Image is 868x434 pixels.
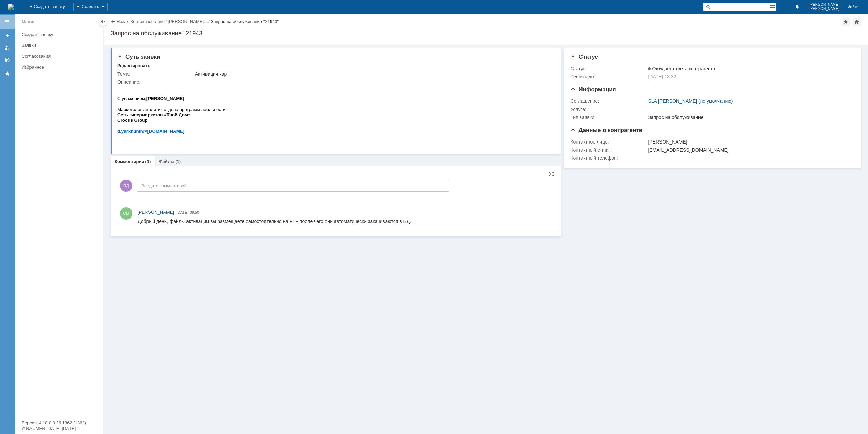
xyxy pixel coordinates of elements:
[8,4,14,10] a: Перейти на домашнюю страницу
[120,180,132,192] span: ЯД
[809,7,840,11] span: [PERSON_NAME]
[129,19,130,24] div: |
[117,79,551,85] div: Описание:
[19,51,102,61] a: Согласования
[22,43,99,48] div: Заявки
[26,44,67,49] span: @[DOMAIN_NAME]
[145,159,151,164] div: (1)
[22,426,96,431] div: © NAUMEN [DATE]-[DATE]
[570,115,647,120] div: Тип заявки:
[117,54,160,60] span: Суть заявки
[648,147,850,153] div: [EMAIL_ADDRESS][DOMAIN_NAME]
[211,19,279,24] div: Запрос на обслуживание "21943"
[570,98,647,104] div: Соглашение:
[117,71,194,77] div: Тема:
[138,209,174,216] a: [PERSON_NAME]
[29,11,67,16] b: [PERSON_NAME]
[570,139,647,145] div: Контактное лицо:
[570,66,647,71] div: Статус:
[22,421,96,425] div: Версия: 4.18.0.9.26.1362 (1362)
[842,18,850,26] div: Добавить в избранное
[648,98,733,104] a: SLA [PERSON_NAME] (по умолчанию)
[570,107,647,112] div: Услуга:
[648,66,715,71] span: Ожидает ответа контрагента
[570,127,642,133] span: Данные о контрагенте
[853,18,861,26] div: Сделать домашней страницей
[549,171,554,177] div: На всю страницу
[175,159,181,164] div: (1)
[570,155,647,161] div: Контактный телефон:
[117,19,129,24] a: Назад
[2,30,13,41] a: Создать заявку
[159,159,174,164] a: Файлы
[190,210,199,214] span: 09:50
[138,210,174,215] span: [PERSON_NAME]
[73,3,108,11] div: Создать
[570,54,598,60] span: Статус
[22,54,99,59] div: Согласования
[22,18,34,26] div: Меню
[570,86,616,93] span: Информация
[117,63,150,69] div: Редактировать
[22,32,99,37] div: Создать заявку
[131,19,211,24] div: /
[648,74,676,79] span: [DATE] 18:32
[809,3,840,7] span: [PERSON_NAME]
[648,115,850,120] div: Запрос на обслуживание
[570,147,647,153] div: Контактный e-mail:
[115,159,144,164] a: Комментарии
[770,3,776,10] span: Расширенный поиск
[570,74,647,79] div: Решить до:
[2,42,13,53] a: Мои заявки
[22,64,92,70] div: Избранное
[177,210,189,214] span: [DATE]
[19,29,102,40] a: Создать заявку
[131,19,209,24] a: Контактное лицо "[PERSON_NAME]…
[99,18,107,26] div: Скрыть меню
[111,30,861,37] div: Запрос на обслуживание "21943"
[648,139,850,145] div: [PERSON_NAME]
[19,40,102,51] a: Заявки
[8,4,14,10] img: logo
[2,54,13,65] a: Мои согласования
[195,71,550,77] div: Активация карт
